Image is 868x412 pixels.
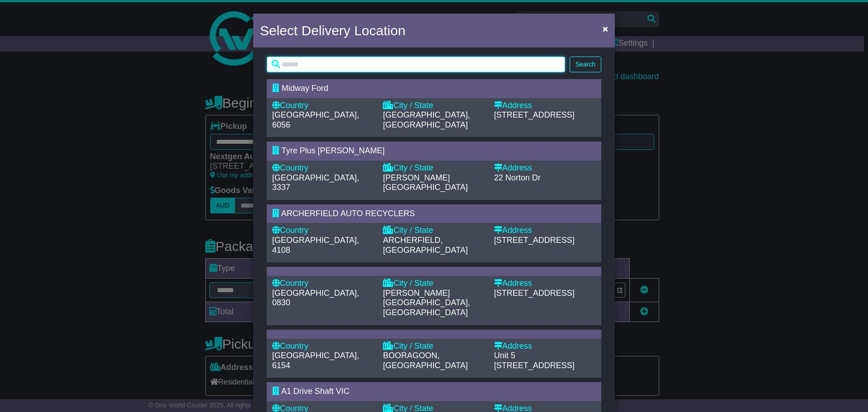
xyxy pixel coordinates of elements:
[281,387,349,396] span: A1 Drive Shaft VIC
[383,279,485,289] div: City / State
[494,163,596,173] div: Address
[494,279,596,289] div: Address
[598,19,613,38] button: Close
[383,163,485,173] div: City / State
[383,101,485,111] div: City / State
[272,173,359,192] span: [GEOGRAPHIC_DATA], 3337
[383,341,485,351] div: City / State
[272,101,374,111] div: Country
[272,110,359,129] span: [GEOGRAPHIC_DATA], 6056
[383,236,467,255] span: ARCHERFIELD, [GEOGRAPHIC_DATA]
[272,163,374,173] div: Country
[272,341,374,351] div: Country
[260,20,406,41] h4: Select Delivery Location
[383,110,470,129] span: [GEOGRAPHIC_DATA], [GEOGRAPHIC_DATA]
[494,289,575,298] span: [STREET_ADDRESS]
[383,173,467,192] span: [PERSON_NAME][GEOGRAPHIC_DATA]
[281,209,415,218] span: ARCHERFIELD AUTO RECYCLERS
[494,173,541,182] span: 22 Norton Dr
[272,226,374,236] div: Country
[494,236,575,245] span: [STREET_ADDRESS]
[494,226,596,236] div: Address
[272,236,359,255] span: [GEOGRAPHIC_DATA], 4108
[383,226,485,236] div: City / State
[494,351,575,370] span: Unit 5 [STREET_ADDRESS]
[570,57,601,72] button: Search
[282,84,328,93] span: Midway Ford
[282,146,385,155] span: Tyre Plus [PERSON_NAME]
[383,289,470,317] span: [PERSON_NAME][GEOGRAPHIC_DATA], [GEOGRAPHIC_DATA]
[494,341,596,351] div: Address
[494,101,596,111] div: Address
[272,351,359,370] span: [GEOGRAPHIC_DATA], 6154
[494,110,575,119] span: [STREET_ADDRESS]
[603,24,608,34] span: ×
[383,351,467,370] span: BOORAGOON, [GEOGRAPHIC_DATA]
[272,279,374,289] div: Country
[272,289,359,308] span: [GEOGRAPHIC_DATA], 0830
